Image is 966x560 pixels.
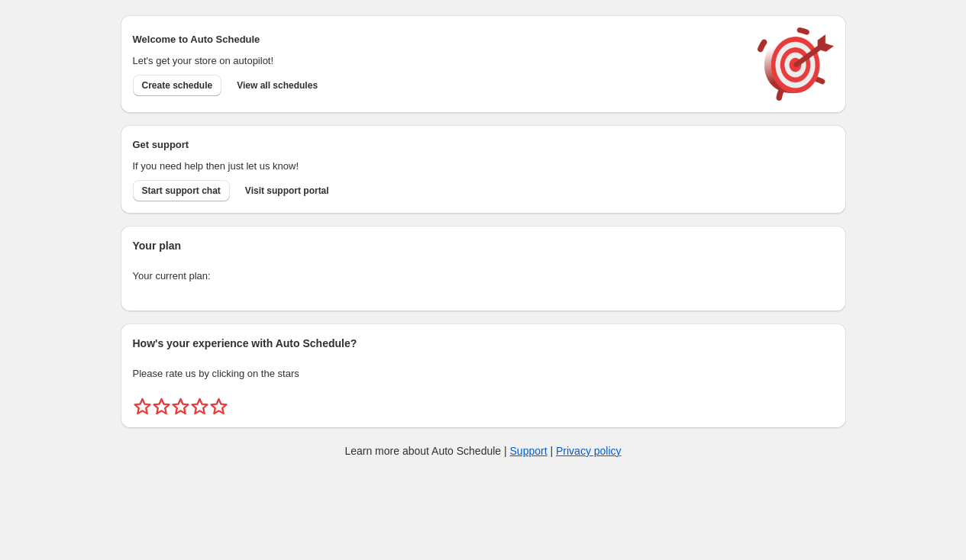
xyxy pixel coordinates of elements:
p: Your current plan: [133,269,834,284]
button: Create schedule [133,75,222,96]
h2: Get support [133,137,742,153]
span: View all schedules [237,79,318,92]
p: Learn more about Auto Schedule | | [344,443,621,459]
span: Create schedule [142,79,213,92]
a: Start support chat [133,180,230,201]
p: If you need help then just let us know! [133,159,742,174]
h2: How's your experience with Auto Schedule? [133,336,834,351]
button: View all schedules [228,75,327,96]
h2: Your plan [133,238,834,253]
a: Visit support portal [236,180,338,201]
p: Please rate us by clicking on the stars [133,366,834,381]
a: Support [510,445,548,457]
span: Visit support portal [245,185,329,197]
h2: Welcome to Auto Schedule [133,32,742,47]
p: Let's get your store on autopilot! [133,53,742,69]
span: Start support chat [142,185,221,197]
a: Privacy policy [556,445,622,457]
